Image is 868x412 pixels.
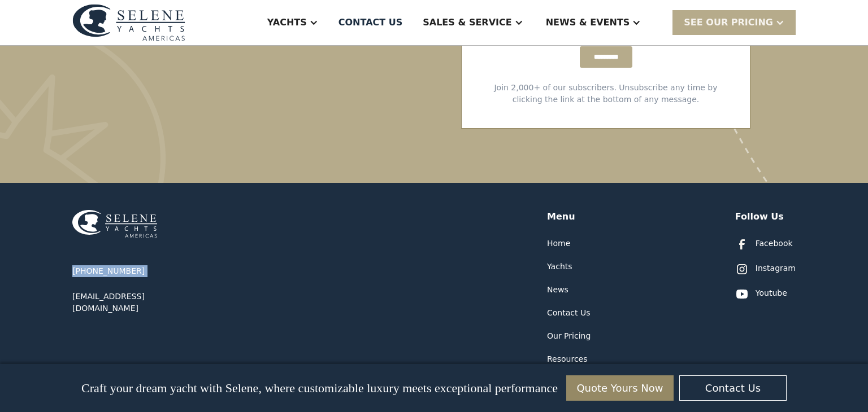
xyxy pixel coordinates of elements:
a: [EMAIL_ADDRESS][DOMAIN_NAME] [72,291,208,314]
div: SEE Our Pricing [672,10,796,34]
a: Home [547,238,570,249]
a: Instagram [735,262,796,276]
a: Contact Us [547,307,590,319]
div: Join 2,000+ of our subscribers. Unsubscribe any time by clicking the link at the bottom of any me... [484,82,727,106]
p: Craft your dream yacht with Selene, where customizable luxury meets exceptional performance [81,381,558,396]
div: Contact US [338,16,403,29]
div: Facebook [756,238,793,249]
div: News & EVENTS [546,16,630,29]
a: Our Pricing [547,330,591,342]
a: [PHONE_NUMBER] [72,265,145,277]
a: Quote Yours Now [566,375,674,401]
a: Yachts [547,261,572,273]
a: Facebook [735,238,793,251]
div: Follow Us [735,210,784,223]
div: Instagram [756,262,796,274]
img: logo [72,4,185,41]
a: News [547,284,568,296]
div: Sales & Service [423,16,511,29]
div: Youtube [756,287,787,299]
div: SEE Our Pricing [684,16,773,29]
div: Yachts [267,16,307,29]
a: Contact Us [679,375,787,401]
a: Resources [547,353,588,365]
a: Youtube [735,287,787,301]
div: Menu [547,210,575,223]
